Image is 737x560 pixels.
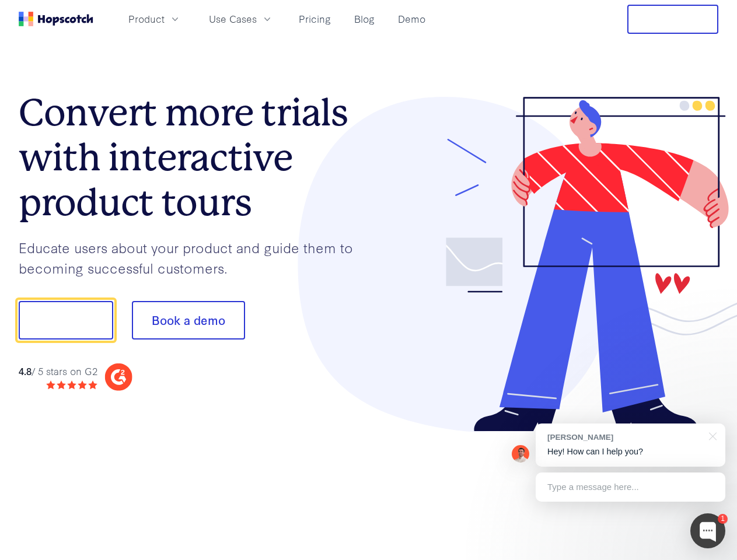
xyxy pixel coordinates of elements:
p: Educate users about your product and guide them to becoming successful customers. [19,237,369,278]
div: [PERSON_NAME] [547,432,702,443]
span: Use Cases [209,12,257,26]
button: Free Trial [627,5,718,34]
button: Use Cases [202,9,280,29]
p: Hey! How can I help you? [547,446,714,458]
button: Book a demo [132,301,245,339]
img: Mark Spera [512,445,529,463]
h1: Convert more trials with interactive product tours [19,90,369,225]
a: Home [19,12,93,26]
a: Pricing [294,9,336,29]
button: Product [121,9,188,29]
div: 1 [718,514,728,524]
span: Product [128,12,165,26]
div: / 5 stars on G2 [19,364,97,379]
a: Blog [350,9,379,29]
a: Demo [393,9,430,29]
div: Type a message here... [536,473,725,502]
button: Show me! [19,301,113,339]
strong: 4.8 [19,364,32,377]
